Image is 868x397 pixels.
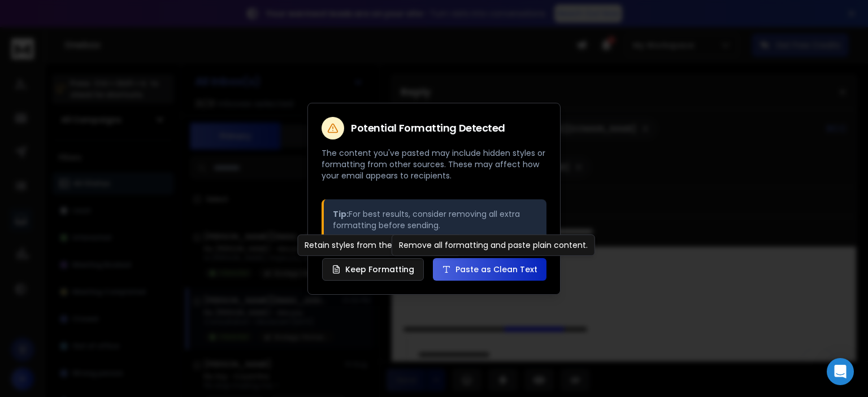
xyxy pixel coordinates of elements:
button: Paste as Clean Text [433,258,546,281]
div: Retain styles from the original source. [297,234,461,256]
button: Keep Formatting [322,258,424,281]
h2: Potential Formatting Detected [351,123,505,133]
div: Open Intercom Messenger [827,358,854,385]
p: For best results, consider removing all extra formatting before sending. [333,208,537,231]
div: Remove all formatting and paste plain content. [392,234,595,256]
p: The content you've pasted may include hidden styles or formatting from other sources. These may a... [322,147,546,181]
strong: Tip: [333,208,349,220]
